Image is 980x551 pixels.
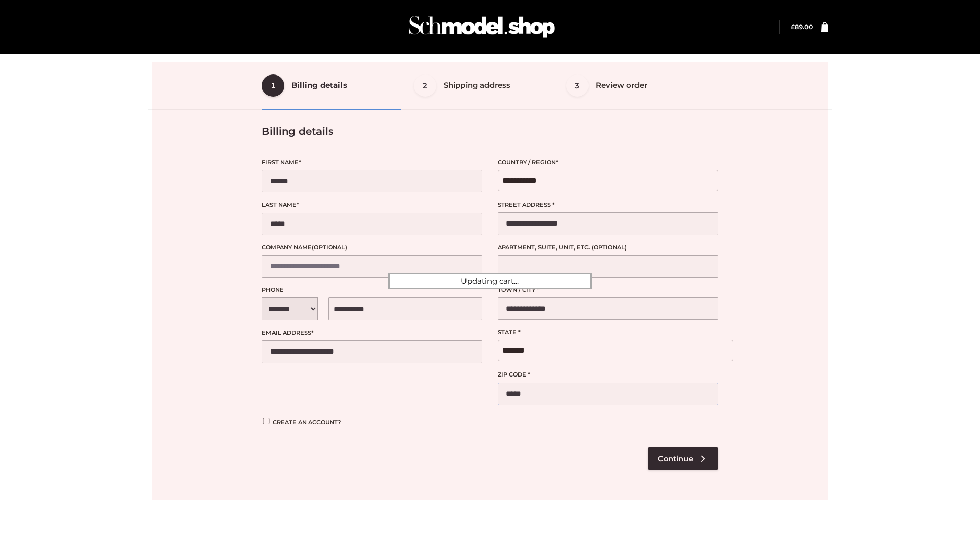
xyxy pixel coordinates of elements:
img: Schmodel Admin 964 [405,7,558,47]
bdi: 89.00 [791,23,813,31]
span: £ [791,23,795,31]
div: Updating cart... [388,273,592,289]
a: £89.00 [791,23,813,31]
